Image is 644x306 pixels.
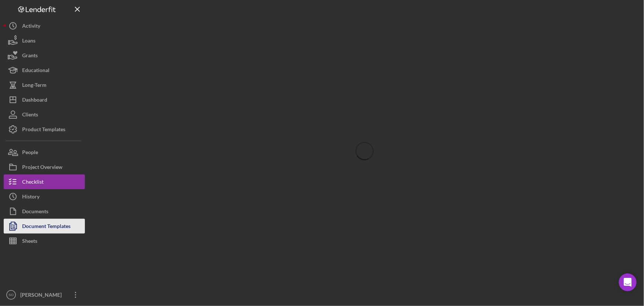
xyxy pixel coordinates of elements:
[4,174,85,189] button: Checklist
[22,18,40,35] div: Activity
[22,107,38,124] div: Clients
[4,33,85,48] button: Loans
[4,92,85,107] button: Dashboard
[4,189,85,204] button: History
[18,288,66,304] div: [PERSON_NAME]
[22,189,39,206] div: History
[4,204,85,219] button: Documents
[22,219,70,235] div: Document Templates
[22,122,65,139] div: Product Templates
[8,293,14,297] text: SO
[4,78,85,92] button: Long-Term
[4,18,85,33] button: Activity
[22,204,48,221] div: Documents
[4,63,85,78] button: Educational
[4,122,85,137] button: Product Templates
[4,107,85,122] button: Clients
[22,48,38,65] div: Grants
[4,48,85,63] button: Grants
[22,174,44,191] div: Checklist
[22,63,49,79] div: Educational
[619,273,637,291] div: Open Intercom Messenger
[4,219,85,234] button: Document Templates
[22,234,37,250] div: Sheets
[22,78,47,94] div: Long-Term
[4,234,85,248] button: Sheets
[4,288,85,302] button: SO[PERSON_NAME]
[22,160,62,176] div: Project Overview
[22,145,38,161] div: People
[22,92,47,109] div: Dashboard
[4,145,85,160] button: People
[4,160,85,174] button: Project Overview
[22,33,35,50] div: Loans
